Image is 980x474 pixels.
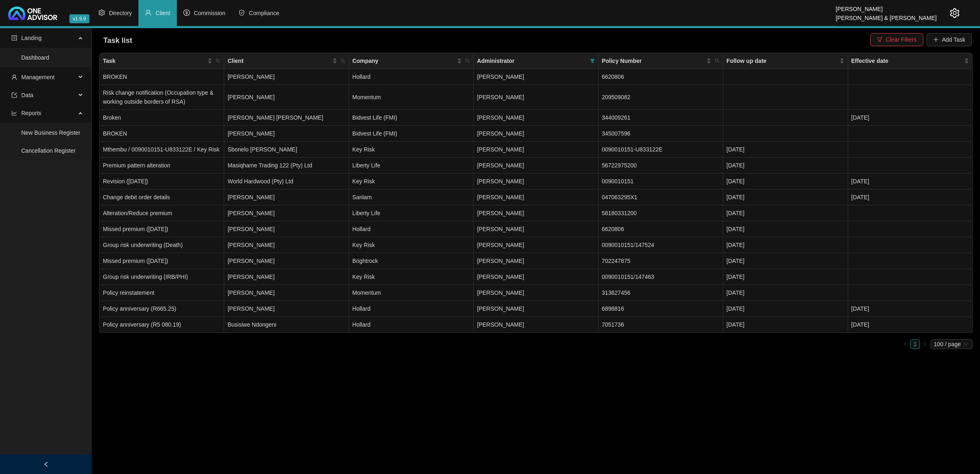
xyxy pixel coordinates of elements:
[349,317,474,333] td: Hollard
[11,74,17,80] span: user
[599,301,723,317] td: 6898816
[238,9,245,16] span: safety
[21,54,49,61] a: Dashboard
[100,285,224,301] td: Policy reinstatement
[224,174,349,189] td: World Hardwood (Pty) Ltd
[349,158,474,174] td: Liberty Life
[836,11,937,20] div: [PERSON_NAME] & [PERSON_NAME]
[21,147,76,154] a: Cancellation Register
[100,253,224,269] td: Missed premium ([DATE])
[21,92,33,98] span: Data
[920,339,930,349] li: Next Page
[100,85,224,110] td: Risk change notification (Occupation type & working outside borders of RSA)
[341,58,345,63] span: search
[100,269,224,285] td: Group risk underwriting (IRB/PHI)
[103,56,206,65] span: Task
[942,35,965,44] span: Add Task
[214,55,222,67] span: search
[224,301,349,317] td: [PERSON_NAME]
[877,37,882,42] span: filter
[931,339,973,349] div: Page Size
[224,285,349,301] td: [PERSON_NAME]
[599,237,723,253] td: 0090010151/147524
[224,85,349,110] td: [PERSON_NAME]
[224,53,349,69] th: Client
[870,33,923,46] button: Clear Filters
[477,194,524,200] span: [PERSON_NAME]
[100,174,224,189] td: Revision ([DATE])
[723,174,848,189] td: [DATE]
[349,205,474,221] td: Liberty Life
[224,269,349,285] td: [PERSON_NAME]
[599,110,723,126] td: 344009261
[477,289,524,296] span: [PERSON_NAME]
[69,14,89,23] span: v1.9.9
[224,158,349,174] td: Masiqhame Trading 122 (Pty) Ltd
[145,9,151,16] span: user
[848,189,973,205] td: [DATE]
[950,8,960,18] span: setting
[8,7,57,20] img: 2df55531c6924b55f21c4cf5d4484680-logo-light.svg
[477,258,524,264] span: [PERSON_NAME]
[477,178,524,185] span: [PERSON_NAME]
[339,55,347,67] span: search
[599,317,723,333] td: 7051736
[224,142,349,158] td: Sbonelo [PERSON_NAME]
[349,126,474,142] td: Bidvest Life (FMI)
[599,253,723,269] td: 702247875
[599,85,723,110] td: 209509082
[103,36,132,45] span: Task list
[477,274,524,280] span: [PERSON_NAME]
[224,110,349,126] td: [PERSON_NAME] [PERSON_NAME]
[836,2,937,11] div: [PERSON_NAME]
[477,146,524,153] span: [PERSON_NAME]
[11,35,17,41] span: profile
[848,301,973,317] td: [DATE]
[224,317,349,333] td: Busisiwe Ndongeni
[723,221,848,237] td: [DATE]
[349,53,474,69] th: Company
[463,55,472,67] span: search
[599,269,723,285] td: 0090010151/147463
[194,10,225,16] span: Commission
[599,53,723,69] th: Policy Number
[477,114,524,121] span: [PERSON_NAME]
[100,142,224,158] td: Mthembu / 0090010151-U833122E / Key Risk
[224,237,349,253] td: [PERSON_NAME]
[590,58,595,63] span: filter
[349,301,474,317] td: Hollard
[100,301,224,317] td: Policy anniversary (R665.25)
[349,142,474,158] td: Key Risk
[922,342,927,347] span: right
[349,285,474,301] td: Momentum
[588,55,597,67] span: filter
[723,317,848,333] td: [DATE]
[349,237,474,253] td: Key Risk
[477,226,524,232] span: [PERSON_NAME]
[477,210,524,216] span: [PERSON_NAME]
[216,58,220,63] span: search
[109,10,132,16] span: Directory
[249,10,279,16] span: Compliance
[349,269,474,285] td: Key Risk
[599,285,723,301] td: 313627456
[599,174,723,189] td: 0090010151
[903,342,908,347] span: left
[224,253,349,269] td: [PERSON_NAME]
[349,253,474,269] td: Brightrock
[848,317,973,333] td: [DATE]
[100,189,224,205] td: Change debit order details
[723,158,848,174] td: [DATE]
[224,189,349,205] td: [PERSON_NAME]
[224,69,349,85] td: [PERSON_NAME]
[349,174,474,189] td: Key Risk
[100,53,224,69] th: Task
[848,53,973,69] th: Effective date
[927,33,972,46] button: Add Task
[599,158,723,174] td: 56722975200
[224,205,349,221] td: [PERSON_NAME]
[723,301,848,317] td: [DATE]
[723,253,848,269] td: [DATE]
[477,56,586,65] span: Administrator
[477,73,524,80] span: [PERSON_NAME]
